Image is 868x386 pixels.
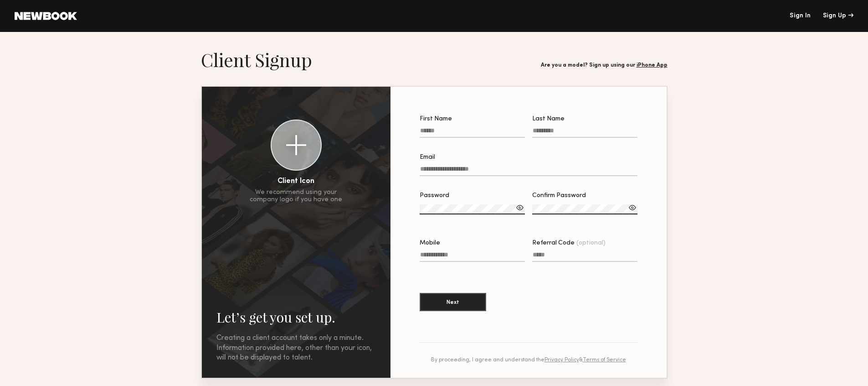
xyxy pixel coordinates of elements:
div: Email [420,154,637,161]
input: Confirm Password [532,204,637,214]
div: Password [420,193,525,199]
a: iPhone App [637,63,668,68]
a: Sign In [790,13,811,19]
div: First Name [420,116,525,122]
div: Sign Up [823,13,853,19]
div: By proceeding, I agree and understand the & [420,357,637,363]
div: Last Name [532,116,637,122]
a: Terms of Service [583,357,626,363]
input: First Name [420,127,525,138]
h2: Let’s get you set up. [216,308,376,326]
input: Referral Code(optional) [532,251,637,262]
input: Last Name [532,127,637,138]
input: Password [420,204,525,214]
span: (optional) [576,240,606,246]
h1: Client Signup [201,48,312,71]
div: Mobile [420,240,525,246]
div: We recommend using your company logo if you have one [250,189,342,203]
button: Next [420,293,486,311]
div: Are you a model? Sign up using our [541,63,668,68]
div: Referral Code [532,240,637,246]
input: Email [420,166,637,176]
input: Mobile [420,251,525,262]
div: Client Icon [277,178,314,185]
div: Confirm Password [532,193,637,199]
div: Creating a client account takes only a minute. Information provided here, other than your icon, w... [216,334,376,363]
a: Privacy Policy [544,357,579,363]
